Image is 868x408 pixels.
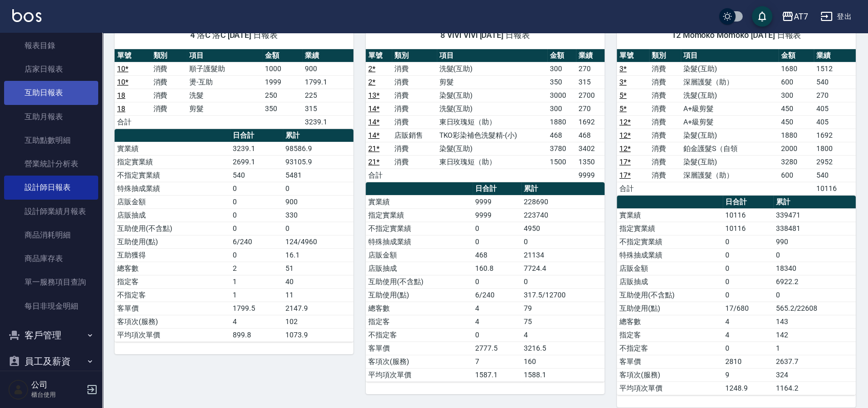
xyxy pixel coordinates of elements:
a: 18 [117,91,125,99]
td: 142 [773,328,856,341]
td: 79 [521,302,605,315]
th: 業績 [814,49,856,62]
td: 0 [230,208,283,222]
table: a dense table [115,129,353,342]
td: 東日玫瑰短（助） [437,155,548,168]
td: 0 [230,195,283,208]
a: 設計師業績月報表 [4,200,98,223]
td: 540 [814,168,856,182]
td: 3239.1 [230,142,283,155]
td: 特殊抽成業績 [366,235,473,248]
td: 1073.9 [283,328,353,341]
td: 990 [773,235,856,248]
td: 160.8 [473,262,521,275]
td: 223740 [521,208,605,222]
td: 實業績 [617,208,723,222]
td: TKO彩染補色洗髮精-(小) [437,128,548,142]
td: 店販抽成 [366,262,473,275]
th: 類別 [649,49,681,62]
td: 客單價 [115,302,230,315]
td: 互助使用(不含點) [617,288,723,302]
td: 0 [723,288,773,302]
td: 實業績 [115,142,230,155]
td: 消費 [151,75,187,89]
td: 指定實業績 [366,208,473,222]
a: 設計師日報表 [4,176,98,199]
td: 深層護髮（助） [681,168,778,182]
td: 468 [547,128,576,142]
td: 450 [778,102,814,115]
td: 350 [547,75,576,89]
th: 單號 [617,49,649,62]
td: 300 [547,62,576,75]
td: 實業績 [366,195,473,208]
td: 指定客 [366,315,473,328]
table: a dense table [366,182,605,382]
td: 4 [473,315,521,328]
a: 報表目錄 [4,34,98,57]
td: 6/240 [230,235,283,248]
button: AT7 [777,6,812,27]
td: 不指定客 [115,288,230,302]
td: 染髮(互助) [681,155,778,168]
th: 單號 [366,49,392,62]
td: 2000 [778,142,814,155]
th: 項目 [187,49,262,62]
td: 270 [576,62,605,75]
td: 染髮(互助) [681,128,778,142]
td: 店販金額 [115,195,230,208]
td: 3239.1 [302,115,353,128]
td: 店販抽成 [115,208,230,222]
td: 消費 [392,155,437,168]
td: 消費 [649,155,681,168]
td: 0 [773,288,856,302]
button: 登出 [816,7,856,26]
th: 金額 [547,49,576,62]
td: 東日玫瑰短（助） [437,115,548,128]
a: 營業統計分析表 [4,152,98,176]
td: 消費 [392,75,437,89]
td: 565.2/22608 [773,302,856,315]
td: 指定客 [617,328,723,341]
td: 2777.5 [473,341,521,355]
th: 類別 [392,49,437,62]
td: A+級剪髮 [681,102,778,115]
td: 0 [473,235,521,248]
td: 洗髮(互助) [437,102,548,115]
td: 9 [723,368,773,381]
a: 18 [117,104,125,113]
a: 單一服務項目查詢 [4,270,98,294]
td: 消費 [649,142,681,155]
td: 消費 [649,115,681,128]
td: 0 [230,248,283,262]
p: 櫃台使用 [31,390,83,399]
td: 順子護髮助 [187,62,262,75]
td: 18340 [773,262,856,275]
a: 互助月報表 [4,105,98,128]
td: 7 [473,355,521,368]
td: 75 [521,315,605,328]
span: 4 洛C 洛C [DATE] 日報表 [127,30,341,40]
td: 540 [230,168,283,182]
td: 9999 [473,195,521,208]
td: 0 [473,328,521,341]
td: 互助使用(點) [115,235,230,248]
td: 40 [283,275,353,288]
td: 剪髮 [437,75,548,89]
td: 洗髮 [187,89,262,102]
td: 互助獲得 [115,248,230,262]
td: 900 [283,195,353,208]
td: 1 [773,341,856,355]
td: 合計 [617,182,649,195]
th: 項目 [437,49,548,62]
td: 染髮(互助) [681,62,778,75]
td: 324 [773,368,856,381]
td: 2700 [576,89,605,102]
table: a dense table [617,196,856,395]
td: 平均項次單價 [115,328,230,341]
td: 1692 [814,128,856,142]
td: 4950 [521,222,605,235]
td: 899.8 [230,328,283,341]
td: 總客數 [617,315,723,328]
td: 16.1 [283,248,353,262]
